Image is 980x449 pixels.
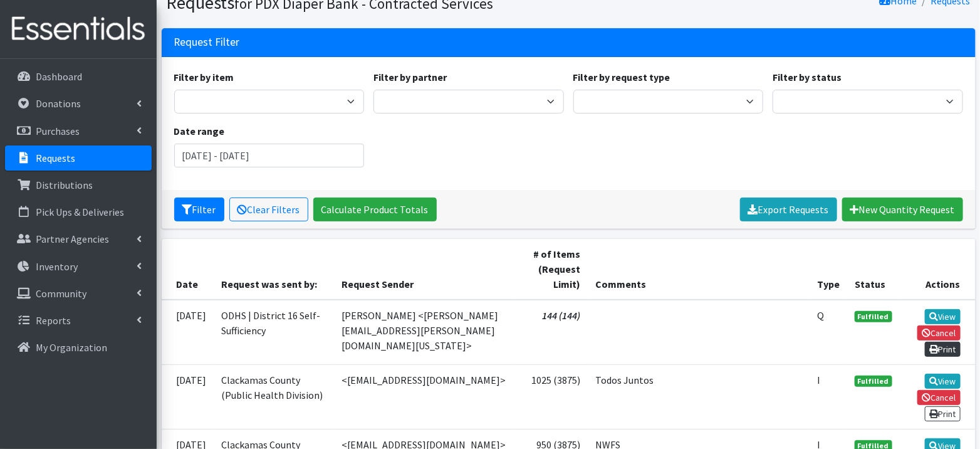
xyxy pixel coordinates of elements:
p: Distributions [36,179,93,191]
p: My Organization [36,341,107,354]
a: Export Requests [740,198,837,221]
a: Reports [5,308,152,333]
a: Clear Filters [229,198,308,221]
img: HumanEssentials [5,8,152,50]
a: Purchases [5,119,152,144]
h3: Request Filter [174,36,240,49]
td: 144 (144) [514,300,588,365]
td: Clackamas County (Public Health Division) [214,364,335,429]
a: Dashboard [5,64,152,89]
a: Print [925,342,961,357]
a: Community [5,281,152,306]
td: [DATE] [162,364,214,429]
td: <[EMAIL_ADDRESS][DOMAIN_NAME]> [334,364,513,429]
a: Distributions [5,172,152,198]
label: Filter by item [174,70,234,85]
td: 1025 (3875) [514,364,588,429]
td: [DATE] [162,300,214,365]
td: Todos Juntos [588,364,810,429]
th: Request was sent by: [214,239,335,300]
th: Request Sender [334,239,513,300]
a: View [925,374,961,389]
label: Filter by request type [573,70,670,85]
a: New Quantity Request [842,198,963,221]
td: ODHS | District 16 Self-Sufficiency [214,300,335,365]
abbr: Individual [817,374,820,386]
label: Filter by partner [373,70,447,85]
p: Inventory [36,260,78,273]
input: January 1, 2011 - December 31, 2011 [174,144,365,167]
button: Filter [174,198,224,221]
a: Inventory [5,254,152,279]
a: Cancel [917,325,961,341]
th: # of Items (Request Limit) [514,239,588,300]
a: Calculate Product Totals [313,198,437,221]
abbr: Quantity [817,309,824,322]
th: Type [810,239,847,300]
a: Cancel [917,390,961,405]
th: Comments [588,239,810,300]
p: Pick Ups & Deliveries [36,206,124,218]
span: Fulfilled [855,311,892,322]
td: [PERSON_NAME] <[PERSON_NAME][EMAIL_ADDRESS][PERSON_NAME][DOMAIN_NAME][US_STATE]> [334,300,513,365]
a: View [925,309,961,324]
p: Dashboard [36,70,82,83]
a: Donations [5,91,152,116]
a: Requests [5,145,152,171]
p: Partner Agencies [36,233,109,245]
label: Date range [174,124,225,139]
a: My Organization [5,335,152,360]
p: Donations [36,97,81,110]
p: Community [36,287,86,300]
a: Pick Ups & Deliveries [5,199,152,224]
label: Filter by status [773,70,842,85]
p: Purchases [36,125,80,137]
th: Status [847,239,900,300]
span: Fulfilled [855,376,892,387]
th: Actions [900,239,976,300]
p: Requests [36,152,75,164]
a: Partner Agencies [5,226,152,251]
th: Date [162,239,214,300]
p: Reports [36,314,71,327]
a: Print [925,406,961,421]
